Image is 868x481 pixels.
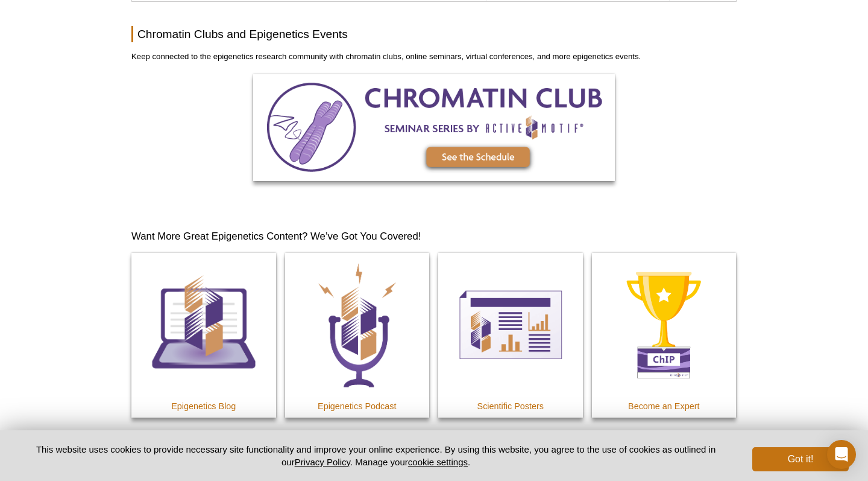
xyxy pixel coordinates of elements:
a: Become an Expert [592,253,737,418]
h4: Epigenetics Blog [131,401,276,412]
img: Chromatin Club Events [253,74,615,181]
img: Epigenetics Blog [131,253,276,398]
img: Becomes a ChIP Assay Expert [592,253,737,398]
a: Scientific Posters [438,253,583,418]
button: Got it! [752,447,849,471]
h4: Epigenetics Podcast [285,401,430,412]
h4: Scientific Posters [438,401,583,412]
a: Epigenetics Podcast [285,253,430,418]
img: Scientific Posters [438,253,583,398]
a: Epigenetics Blog [131,253,276,418]
button: cookie settings [408,457,468,467]
p: This website uses cookies to provide necessary site functionality and improve your online experie... [19,443,732,468]
a: Privacy Policy [295,457,350,467]
h3: Want More Great Epigenetics Content? We’ve Got You Covered! [131,229,737,244]
h2: Chromatin Clubs and Epigenetics Events [131,26,737,42]
p: Keep connected to the epigenetics research community with chromatin clubs, online seminars, virtu... [131,51,737,62]
img: Epigenetics Podcast [285,253,430,398]
h4: Become an Expert [592,401,737,412]
div: Open Intercom Messenger [827,440,856,469]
